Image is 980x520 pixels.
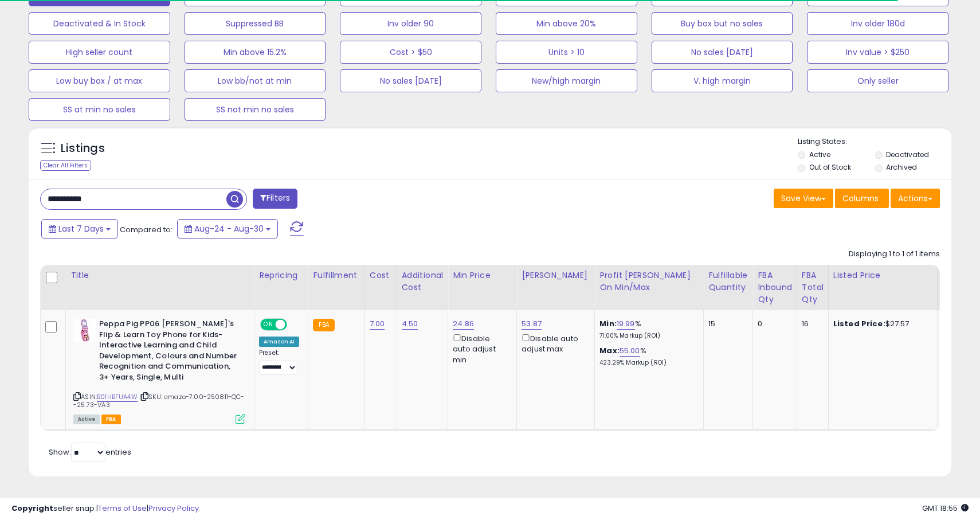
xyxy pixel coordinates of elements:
span: Last 7 Days [58,223,104,234]
div: Min Price [453,269,512,281]
p: Listing States: [798,136,951,147]
p: 71.00% Markup (ROI) [599,332,695,340]
div: Preset: [259,349,299,375]
div: Clear All Filters [40,160,91,171]
button: SS not min no sales [185,98,326,121]
button: Low buy box / at max [29,69,170,92]
a: 4.50 [402,318,418,330]
a: 55.00 [620,345,640,357]
a: Terms of Use [98,503,147,514]
a: Privacy Policy [148,503,199,514]
div: % [599,346,695,367]
h5: Listings [61,140,105,157]
span: Show: entries [49,447,131,458]
div: Fulfillable Quantity [708,269,748,294]
span: Compared to: [120,224,173,235]
label: Out of Stock [809,162,851,172]
button: Aug-24 - Aug-30 [177,219,278,239]
button: Min above 15.2% [185,41,326,64]
button: Actions [891,189,940,208]
div: FBA Total Qty [802,269,824,306]
button: Inv value > $250 [807,41,948,64]
button: Units > 10 [496,41,637,64]
span: Columns [842,193,879,204]
button: Only seller [807,69,948,92]
div: Disable auto adjust max [522,332,586,354]
div: % [599,319,695,340]
div: Cost [370,269,392,281]
strong: Copyright [11,503,53,514]
span: | SKU: amazo-7.00-250811-QC--25.73-VA3 [73,392,245,409]
button: No sales [DATE] [652,41,793,64]
span: 2025-09-7 18:55 GMT [922,503,969,514]
b: Max: [599,345,620,356]
label: Deactivated [886,150,929,159]
b: Min: [599,318,617,329]
button: Inv older 90 [340,12,481,35]
div: 16 [802,319,820,329]
button: Low bb/not at min [185,69,326,92]
div: Additional Cost [402,269,444,294]
a: 19.99 [617,318,635,330]
button: Filters [253,189,297,209]
div: Listed Price [833,269,932,281]
span: All listings currently available for purchase on Amazon [73,415,100,424]
button: Deactivated & In Stock [29,12,170,35]
span: Aug-24 - Aug-30 [194,223,264,234]
th: The percentage added to the cost of goods (COGS) that forms the calculator for Min & Max prices. [595,265,704,310]
button: Suppressed BB [185,12,326,35]
div: seller snap | | [11,503,199,514]
button: Min above 20% [496,12,637,35]
small: FBA [313,319,334,331]
div: Title [70,269,249,281]
div: Fulfillment [313,269,359,281]
button: Last 7 Days [41,219,118,239]
p: 423.29% Markup (ROI) [599,359,695,367]
div: Disable auto adjust min [453,332,508,365]
div: 15 [708,319,744,329]
a: 24.86 [453,318,474,330]
button: Columns [835,189,889,208]
div: 0 [758,319,788,329]
button: Cost > $50 [340,41,481,64]
span: ON [261,320,276,330]
button: High seller count [29,41,170,64]
label: Active [809,150,830,159]
div: $27.57 [833,319,928,329]
button: SS at min no sales [29,98,170,121]
div: [PERSON_NAME] [522,269,590,281]
button: No sales [DATE] [340,69,481,92]
div: FBA inbound Qty [758,269,792,306]
div: Amazon AI [259,337,299,347]
a: 53.87 [522,318,542,330]
div: ASIN: [73,319,245,423]
b: Listed Price: [833,318,885,329]
div: Repricing [259,269,303,281]
div: Profit [PERSON_NAME] on Min/Max [599,269,699,294]
button: Save View [774,189,833,208]
button: Inv older 180d [807,12,948,35]
a: 7.00 [370,318,385,330]
div: Displaying 1 to 1 of 1 items [849,249,940,260]
b: Peppa Pig PP06 [PERSON_NAME]'s Flip & Learn Toy Phone for Kids-Interactive Learning and Child Dev... [99,319,238,385]
span: OFF [285,320,304,330]
button: New/high margin [496,69,637,92]
a: B01HBFUA4W [97,392,138,402]
span: FBA [101,415,121,424]
button: Buy box but no sales [652,12,793,35]
img: 413aRrfxu7L._SL40_.jpg [73,319,96,342]
label: Archived [886,162,917,172]
button: V. high margin [652,69,793,92]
